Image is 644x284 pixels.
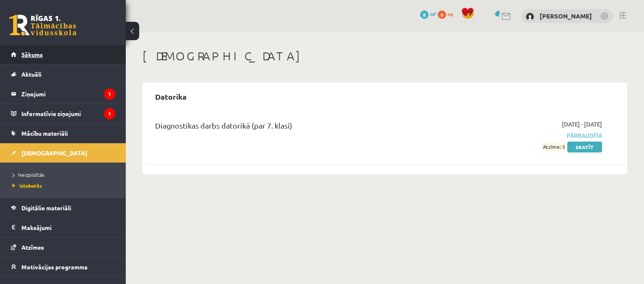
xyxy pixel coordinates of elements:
a: Ziņojumi1 [11,84,115,103]
a: Maksājumi [11,218,115,237]
span: 0 [438,10,446,19]
span: mP [430,10,436,17]
span: [DEMOGRAPHIC_DATA] [21,149,87,157]
span: xp [447,10,453,17]
i: 1 [104,88,115,100]
a: Neizpildītās [13,171,117,178]
span: Motivācijas programma [21,263,88,271]
a: Aktuāli [11,65,115,84]
div: Diagnostikas darbs datorikā (par 7. klasi) [155,120,449,135]
i: 1 [104,108,115,119]
legend: Maksājumi [21,218,115,237]
span: Aktuāli [21,70,42,78]
a: Digitālie materiāli [11,198,115,217]
span: Atzīmes [21,243,44,251]
a: Motivācijas programma [11,257,115,276]
a: Skatīt [567,142,602,152]
span: Digitālie materiāli [21,204,71,212]
h1: [DEMOGRAPHIC_DATA] [143,49,627,63]
a: Atzīmes [11,238,115,257]
a: [PERSON_NAME] [540,12,592,20]
legend: Ziņojumi [21,84,115,103]
h2: Datorika [147,87,195,106]
span: Izlabotās [13,182,42,189]
a: Informatīvie ziņojumi1 [11,104,115,123]
a: Izlabotās [13,182,117,189]
span: Pārbaudīta [462,131,602,140]
img: Jānis Salmiņš [526,13,534,21]
span: Sākums [21,51,43,58]
legend: Informatīvie ziņojumi [21,104,115,123]
a: Rīgas 1. Tālmācības vidusskola [9,15,76,36]
a: 0 xp [438,10,457,17]
a: [DEMOGRAPHIC_DATA] [11,143,115,163]
a: 8 mP [420,10,436,17]
a: Sākums [11,45,115,64]
span: Atzīme: 5 [542,142,566,151]
a: Mācību materiāli [11,124,115,143]
span: Neizpildītās [13,171,44,178]
span: [DATE] - [DATE] [562,120,602,129]
span: 8 [420,10,428,19]
span: Mācību materiāli [21,129,68,137]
